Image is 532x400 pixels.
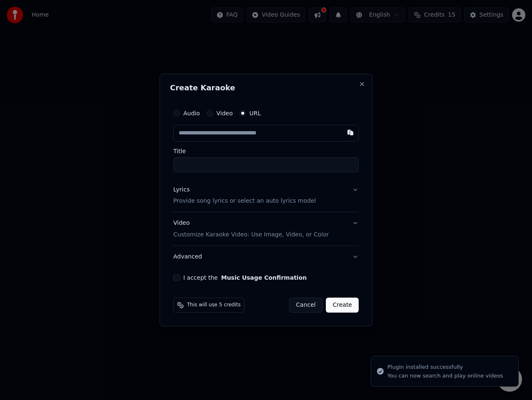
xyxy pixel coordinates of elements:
label: Audio [183,110,200,116]
button: LyricsProvide song lyrics or select an auto lyrics model [173,179,359,212]
h2: Create Karaoke [170,84,362,92]
button: Cancel [289,298,323,313]
p: Provide song lyrics or select an auto lyrics model [173,197,316,206]
button: Advanced [173,246,359,268]
div: Lyrics [173,186,190,194]
span: This will use 5 credits [187,302,241,308]
button: VideoCustomize Karaoke Video: Use Image, Video, or Color [173,213,359,246]
button: Create [326,298,359,313]
button: I accept the [221,275,307,281]
label: Title [173,148,359,154]
p: Customize Karaoke Video: Use Image, Video, or Color [173,231,329,239]
label: Video [217,110,233,116]
label: URL [249,110,261,116]
div: Video [173,219,329,239]
label: I accept the [183,275,307,281]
